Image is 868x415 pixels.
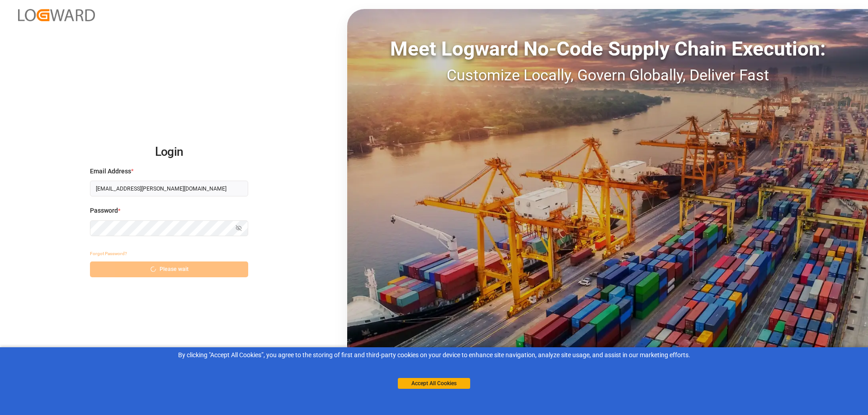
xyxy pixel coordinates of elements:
[90,138,248,167] h2: Login
[347,64,868,87] div: Customize Locally, Govern Globally, Deliver Fast
[90,181,248,196] input: Enter your email
[398,378,470,389] button: Accept All Cookies
[90,167,131,176] span: Email Address
[90,206,118,215] span: Password
[18,9,95,21] img: Logward_new_orange.png
[6,350,862,360] div: By clicking "Accept All Cookies”, you agree to the storing of first and third-party cookies on yo...
[347,34,868,64] div: Meet Logward No-Code Supply Chain Execution:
